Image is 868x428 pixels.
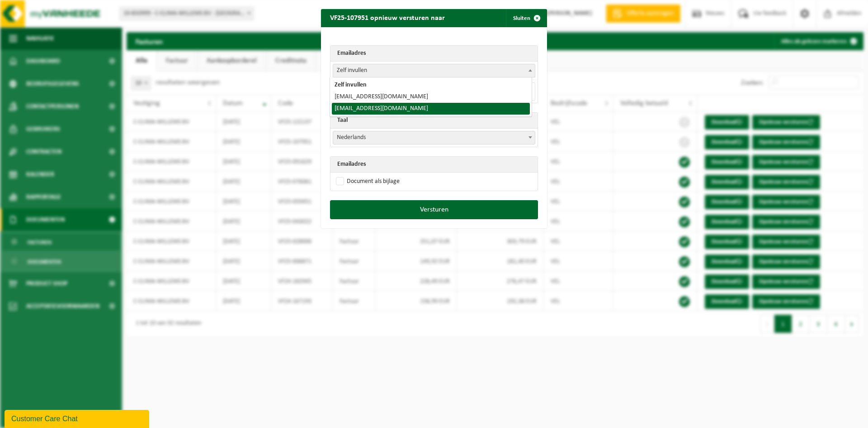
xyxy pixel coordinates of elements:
li: Zelf invullen [332,79,530,91]
button: Sluiten [506,9,546,27]
label: Document als bijlage [334,175,400,188]
span: Zelf invullen [333,64,535,77]
th: Emailadres [330,46,538,62]
li: [EMAIL_ADDRESS][DOMAIN_NAME] [332,103,530,115]
span: Nederlands [333,131,535,144]
span: Nederlands [333,131,535,144]
th: Taal [330,113,538,129]
button: Versturen [330,200,538,219]
th: Emailadres [330,157,538,173]
iframe: chat widget [5,408,151,428]
li: [EMAIL_ADDRESS][DOMAIN_NAME] [332,91,530,103]
h2: VF25-107951 opnieuw versturen naar [321,9,454,26]
span: Zelf invullen [333,64,535,77]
